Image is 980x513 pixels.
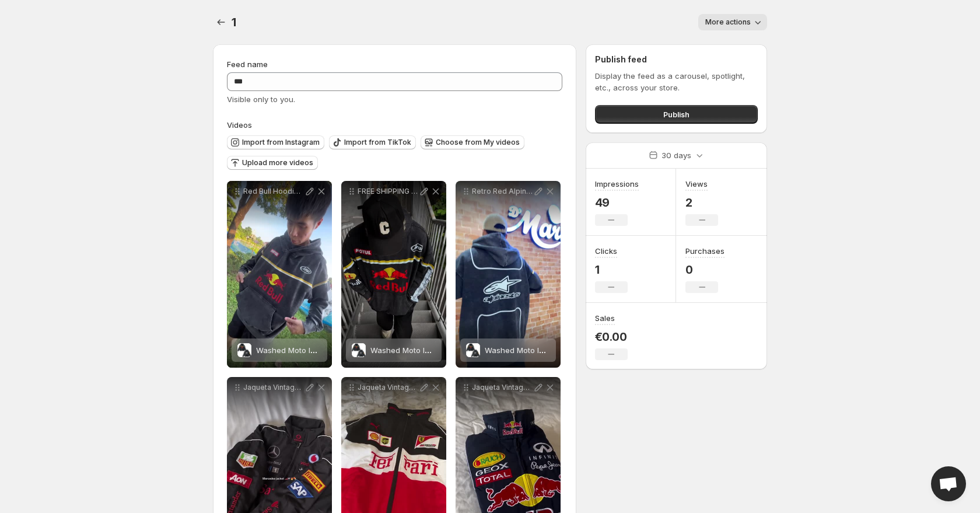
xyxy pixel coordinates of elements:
[242,158,313,167] span: Upload more videos
[661,149,691,161] p: 30 days
[358,383,418,392] p: Jaqueta Vintage Exclusiva Ferrari Vista a tradio e a paixo pela escuderia mais icnica da Frmula 1...
[329,135,416,149] button: Import from TikTok
[352,343,366,357] img: Washed Moto Inspired Hoodie
[466,343,480,357] img: Washed Moto Inspired Hoodie
[227,135,324,149] button: Import from Instagram
[436,138,520,147] span: Choose from My videos
[595,70,758,93] p: Display the feed as a carousel, spotlight, etc., across your store.
[243,187,304,196] p: Red Bull Hoodie Wash redbull redbullracing alpinestars hoodie biker
[227,181,332,368] div: Red Bull Hoodie Wash redbull redbullracing alpinestars hoodie bikerWashed Moto Inspired HoodieWas...
[456,181,561,368] div: Retro Red Alpinestars Racing Hoodie Vintage Washed MotoGP Champion Streetwear Sweatshirt Classic ...
[685,178,708,190] h3: Views
[663,109,689,120] span: Publish
[232,15,236,29] span: 1
[237,343,251,357] img: Washed Moto Inspired Hoodie
[705,18,751,27] span: More actions
[698,14,767,30] button: More actions
[595,263,628,277] p: 1
[595,245,617,257] h3: Clicks
[370,346,480,355] span: Washed Moto Inspired Hoodie
[256,346,366,355] span: Washed Moto Inspired Hoodie
[227,95,295,104] span: Visible only to you.
[243,383,304,392] p: Jaqueta Vintage Premium McLaren x Mercedes Preta Seja parte da histria da Frmula 1 com esta pea e...
[595,312,615,324] h3: Sales
[595,54,758,65] h2: Publish feed
[685,196,718,210] p: 2
[931,466,966,501] div: Open chat
[341,181,446,368] div: FREE SHIPPING motorcycle alpinestarsprotects redbull hype trendingvideoWashed Moto Inspired Hoodi...
[344,138,411,147] span: Import from TikTok
[358,187,418,196] p: FREE SHIPPING motorcycle alpinestarsprotects redbull hype trendingvideo
[472,187,533,196] p: Retro Red Alpinestars Racing Hoodie Vintage Washed MotoGP Champion Streetwear Sweatshirt Classic ...
[227,60,268,69] span: Feed name
[595,178,639,190] h3: Impressions
[595,105,758,124] button: Publish
[595,196,639,210] p: 49
[421,135,524,149] button: Choose from My videos
[227,156,318,170] button: Upload more videos
[595,330,628,344] p: €0.00
[472,383,533,392] p: Jaqueta Vintage Exclusiva Red Bull Preta Liberte o seu esprito de velocidade A Jaqueta Vintage Ex...
[227,120,252,130] span: Videos
[685,263,724,277] p: 0
[685,245,724,257] h3: Purchases
[485,346,594,355] span: Washed Moto Inspired Hoodie
[213,14,229,30] button: Settings
[242,138,320,147] span: Import from Instagram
